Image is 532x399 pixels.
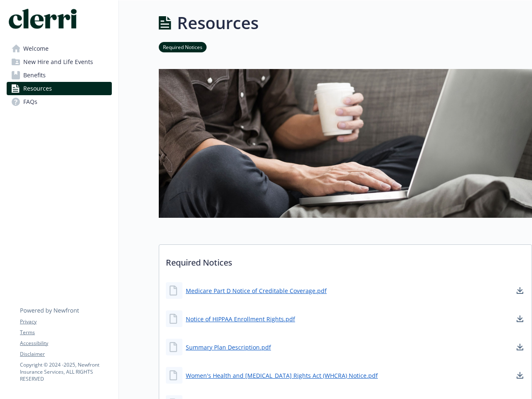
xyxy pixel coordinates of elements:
a: download document [515,314,525,324]
a: Women's Health and [MEDICAL_DATA] Rights Act (WHCRA) Notice.pdf [186,371,378,380]
span: FAQs [23,95,37,108]
a: Disclaimer [20,350,111,358]
span: New Hire and Life Events [23,55,93,69]
a: Required Notices [159,43,207,51]
a: Welcome [7,42,112,55]
a: FAQs [7,95,112,108]
a: Resources [7,82,112,95]
img: resources page banner [159,69,532,218]
a: Notice of HIPPAA Enrollment Rights.pdf [186,315,295,323]
a: Medicare Part D Notice of Creditable Coverage.pdf [186,286,327,295]
p: Required Notices [159,245,532,276]
a: Terms [20,329,111,336]
span: Welcome [23,42,49,55]
a: download document [515,342,525,352]
a: Benefits [7,69,112,82]
span: Resources [23,82,52,95]
a: Accessibility [20,340,111,347]
a: Summary Plan Description.pdf [186,343,271,352]
a: download document [515,286,525,296]
p: Copyright © 2024 - 2025 , Newfront Insurance Services, ALL RIGHTS RESERVED [20,361,111,382]
span: Benefits [23,69,46,82]
a: Privacy [20,318,111,325]
a: download document [515,370,525,380]
h1: Resources [177,10,259,35]
a: New Hire and Life Events [7,55,112,69]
